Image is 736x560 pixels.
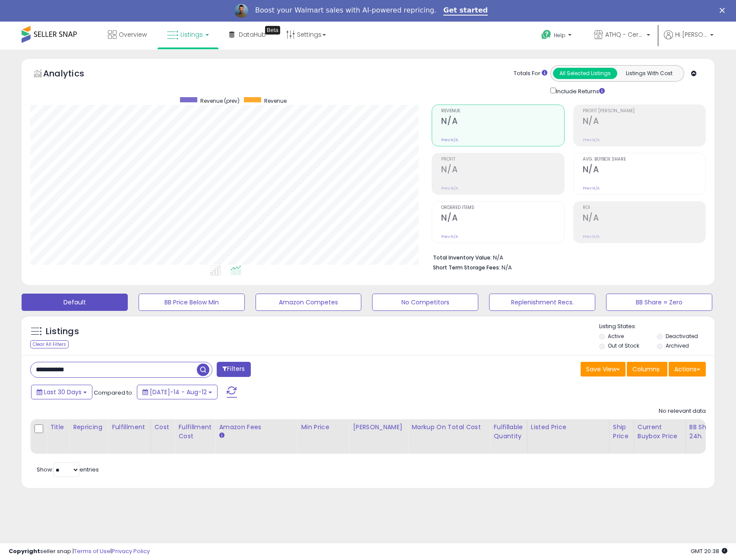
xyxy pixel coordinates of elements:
label: Archived [666,342,689,349]
div: Boost your Walmart sales with AI-powered repricing. [255,6,436,15]
span: Ordered Items [441,206,564,210]
a: Listings [161,22,215,47]
span: Profit [441,157,564,162]
a: Overview [101,22,153,47]
h2: N/A [441,165,564,176]
button: Columns [627,362,667,376]
small: Prev: N/A [583,234,600,239]
a: Help [534,23,580,50]
a: Get started [443,6,488,16]
h5: Analytics [43,67,101,82]
div: Current Buybox Price [638,423,682,441]
span: Profit [PERSON_NAME] [583,109,705,114]
a: ATHQ - Certified Refurbished [588,22,657,50]
img: Profile image for Adrian [234,4,248,18]
button: Listings With Cost [617,68,681,79]
b: Short Term Storage Fees: [433,264,500,271]
span: Last 30 Days [44,388,82,396]
small: Amazon Fees. [219,432,224,440]
h2: N/A [583,213,705,225]
div: [PERSON_NAME] [353,423,404,432]
button: Amazon Competes [256,294,362,311]
div: BB Share 24h. [689,423,721,441]
span: ROI [583,206,705,210]
div: Clear All Filters [30,340,69,348]
a: Settings [280,22,332,47]
th: The percentage added to the cost of goods (COGS) that forms the calculator for Min & Max prices. [408,419,490,454]
button: Actions [669,362,706,376]
button: All Selected Listings [553,68,617,79]
label: Deactivated [666,332,698,340]
div: Markup on Total Cost [411,423,486,432]
button: Replenishment Recs. [489,294,595,311]
h2: N/A [583,165,705,176]
button: No Competitors [372,294,478,311]
div: Repricing [73,423,104,432]
button: BB Share = Zero [606,294,712,311]
span: Revenue (prev) [200,97,240,104]
small: Prev: N/A [441,137,458,142]
small: Prev: N/A [441,234,458,239]
label: Out of Stock [608,342,639,349]
small: Prev: N/A [441,186,458,191]
div: Include Returns [544,86,615,96]
span: ATHQ - Certified Refurbished [605,30,644,39]
div: Fulfillment [112,423,147,432]
button: BB Price Below Min [139,294,245,311]
div: Amazon Fees [219,423,294,432]
span: Columns [632,365,660,373]
div: Listed Price [531,423,606,432]
div: Min Price [301,423,345,432]
h2: N/A [441,213,564,225]
span: Compared to: [94,389,133,397]
span: Overview [119,30,147,39]
button: Last 30 Days [31,385,92,399]
span: Revenue [264,97,287,104]
div: Tooltip anchor [265,26,280,35]
i: Get Help [541,29,552,40]
button: Default [22,294,128,311]
b: Total Inventory Value: [433,254,492,261]
span: Hi [PERSON_NAME] [675,30,708,39]
small: Prev: N/A [583,186,600,191]
div: Fulfillable Quantity [493,423,523,441]
span: DataHub [239,30,266,39]
p: Listing States: [599,323,714,331]
a: DataHub [223,22,272,47]
h5: Listings [46,326,79,338]
a: Hi [PERSON_NAME] [664,30,714,50]
small: Prev: N/A [583,137,600,142]
button: Filters [217,362,250,377]
li: N/A [433,252,699,262]
div: Fulfillment Cost [178,423,212,441]
span: N/A [502,263,512,272]
label: Active [608,332,624,340]
span: Listings [180,30,203,39]
div: Totals For [514,70,547,78]
h2: N/A [441,116,564,128]
button: Save View [581,362,625,376]
button: [DATE]-14 - Aug-12 [137,385,218,399]
span: Help [554,32,565,39]
span: Revenue [441,109,564,114]
div: No relevant data [659,407,706,415]
span: [DATE]-14 - Aug-12 [150,388,207,396]
div: Title [50,423,66,432]
h2: N/A [583,116,705,128]
span: Avg. Buybox Share [583,157,705,162]
span: Show: entries [37,465,99,474]
div: Close [720,8,728,13]
div: Cost [155,423,171,432]
div: Ship Price [613,423,630,441]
